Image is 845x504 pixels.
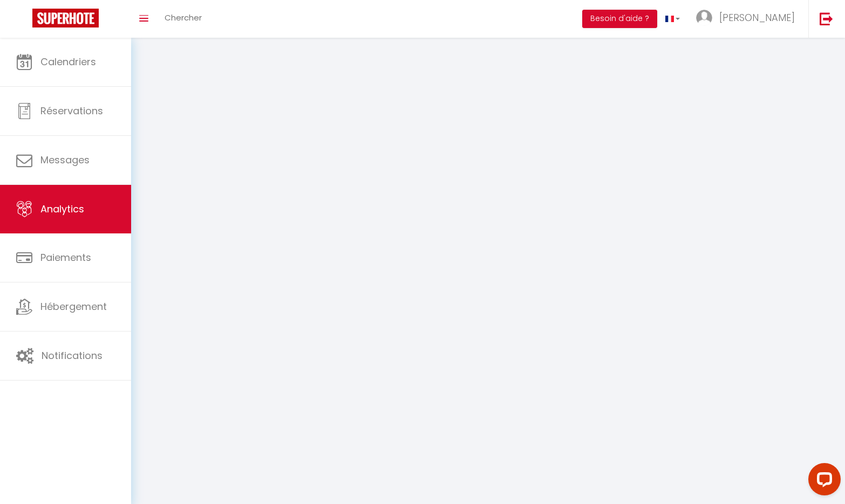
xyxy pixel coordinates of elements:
img: ... [696,10,712,26]
span: Analytics [40,202,84,216]
span: Notifications [42,349,103,362]
span: [PERSON_NAME] [719,11,795,24]
img: logout [820,12,833,25]
span: Chercher [165,12,202,23]
button: Besoin d'aide ? [582,10,657,28]
span: Paiements [40,251,91,264]
span: Hébergement [40,300,107,313]
iframe: LiveChat chat widget [800,459,845,504]
span: Messages [40,153,90,167]
img: Super Booking [32,9,99,27]
span: Réservations [40,104,103,118]
span: Calendriers [40,55,96,68]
